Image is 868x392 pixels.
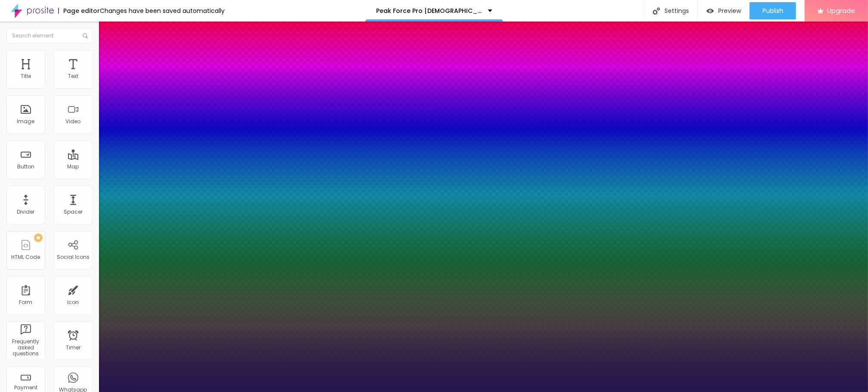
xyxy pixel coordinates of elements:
[750,2,796,19] button: Publish
[68,299,79,305] div: Icon
[21,73,31,79] div: Title
[17,164,34,170] div: Button
[698,2,750,19] button: Preview
[718,7,741,14] span: Preview
[64,209,83,215] div: Spacer
[68,73,78,79] div: Text
[9,339,43,357] div: Frequently asked questions
[100,8,225,14] div: Changes have been saved automatically
[83,33,88,38] img: Icone
[58,8,100,14] div: Page editor
[6,28,93,44] input: Search element
[763,7,783,14] span: Publish
[827,7,855,14] span: Upgrade
[68,164,79,170] div: Map
[707,7,714,15] img: view-1.svg
[66,118,81,124] div: Video
[376,8,482,14] p: Peak Force Pro [DEMOGRAPHIC_DATA][MEDICAL_DATA] [GEOGRAPHIC_DATA]: Support for [MEDICAL_DATA], St...
[17,118,35,124] div: Image
[653,7,660,15] img: Icone
[17,209,35,215] div: Divider
[19,299,33,305] div: Form
[12,254,40,260] div: HTML Code
[57,254,90,260] div: Social Icons
[66,345,80,351] div: Timer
